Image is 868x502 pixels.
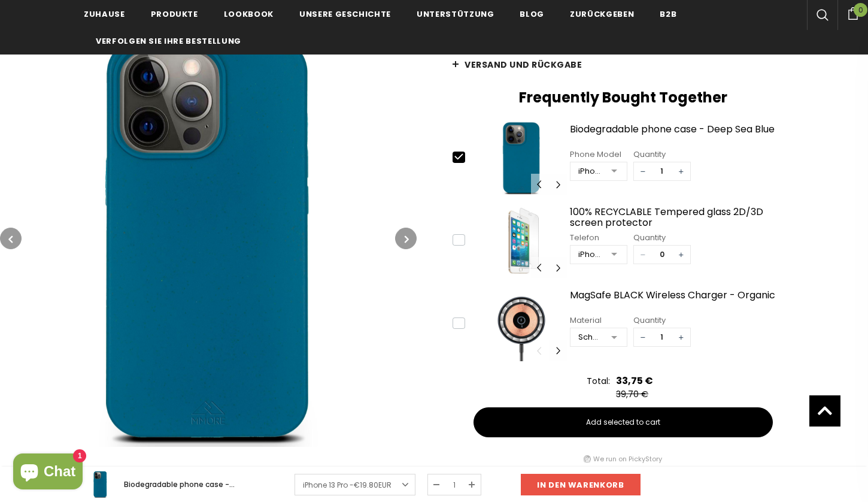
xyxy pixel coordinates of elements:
[354,480,391,490] span: €19.80EUR
[96,35,241,47] span: Verfolgen Sie Ihre Bestellung
[633,232,691,244] div: Quantity
[453,47,793,83] a: Versand und Rückgabe
[570,232,627,244] div: Telefon
[10,453,86,492] inbox-online-store-chat: Onlineshop-Chat von Shopify
[578,331,603,343] div: Schwarz
[660,8,676,20] span: B2B
[570,8,634,20] span: Zurückgeben
[570,290,793,311] a: MagSafe BLACK Wireless Charger - Organic
[837,5,868,20] a: 0
[633,149,691,161] div: Quantity
[520,8,544,20] span: Blog
[570,149,627,161] div: Phone Model
[151,8,198,20] span: Produkte
[578,249,603,261] div: iPhone 6/6S/7/8/SE2/SE3
[586,417,660,428] span: Add selected to cart
[224,8,274,20] span: Lookbook
[854,3,867,17] span: 0
[453,89,793,107] h2: Frequently Bought Together
[299,8,391,20] span: Unsere Geschichte
[587,375,610,387] div: Total:
[672,162,690,180] span: +
[633,314,691,326] div: Quantity
[584,455,591,462] img: picky story
[295,474,415,495] a: iPhone 13 Pro -€19.80EUR
[570,314,627,326] div: Material
[578,165,603,177] div: iPhone 14 Pro Max
[417,8,494,20] span: Unterstützung
[96,27,241,54] a: Verfolgen Sie Ihre Bestellung
[521,474,641,495] input: in den warenkorb
[634,162,652,180] span: −
[672,328,690,346] span: +
[477,121,567,195] img: Biodegradable phone case - Deep Sea Blue image 9
[570,207,793,228] a: 100% RECYCLABLE Tempered glass 2D/3D screen protector
[593,453,662,465] a: We run on PickyStory
[672,246,690,264] span: +
[477,204,567,278] img: Screen Protector iPhone SE 2
[477,287,567,361] img: MagSafe BLACK Wireless Charger - Organic image 0
[465,59,582,71] span: Versand und Rückgabe
[570,124,793,145] a: Biodegradable phone case - Deep Sea Blue
[634,328,652,346] span: −
[84,8,125,20] span: Zuhause
[616,373,653,388] div: 33,75 €
[474,407,773,437] button: Add selected to cart
[616,388,656,400] div: 39,70 €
